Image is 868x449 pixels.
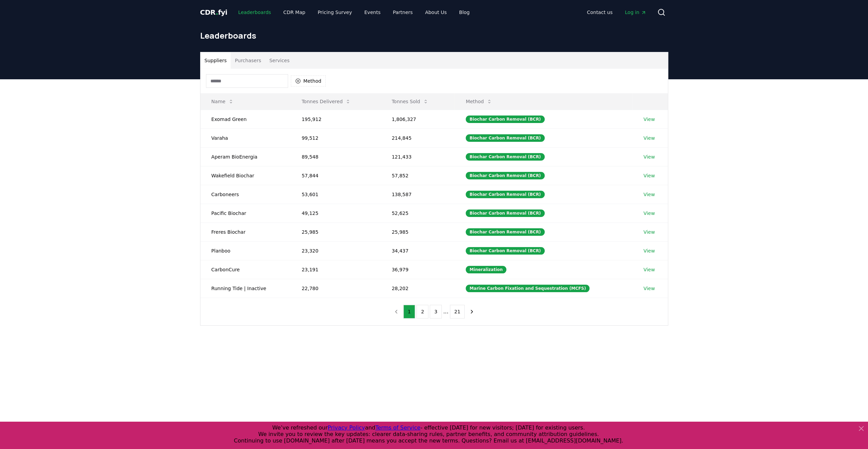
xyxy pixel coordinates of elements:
[231,52,265,69] button: Purchasers
[291,185,381,204] td: 53,601
[291,128,381,147] td: 99,512
[381,147,455,166] td: 121,433
[644,247,655,254] a: View
[466,153,544,161] div: Biochar Carbon Removal (BCR)
[466,115,544,123] div: Biochar Carbon Removal (BCR)
[200,222,291,241] td: Freres Biochar
[291,222,381,241] td: 25,985
[291,110,381,128] td: 195,912
[466,305,478,318] button: next page
[278,6,311,18] a: CDR Map
[466,191,544,198] div: Biochar Carbon Removal (BCR)
[581,6,651,18] nav: Main
[466,285,590,292] div: Marine Carbon Fixation and Sequestration (MCFS)
[466,134,544,142] div: Biochar Carbon Removal (BCR)
[381,241,455,260] td: 34,437
[466,266,506,273] div: Mineralization
[291,204,381,222] td: 49,125
[291,241,381,260] td: 23,320
[416,305,428,318] button: 2
[430,305,442,318] button: 3
[200,241,291,260] td: Planboo
[644,135,655,141] a: View
[200,166,291,185] td: Wakefield Biochar
[265,52,294,69] button: Services
[200,185,291,204] td: Carboneers
[644,116,655,123] a: View
[466,228,544,236] div: Biochar Carbon Removal (BCR)
[386,95,434,108] button: Tonnes Sold
[644,210,655,217] a: View
[644,285,655,292] a: View
[200,110,291,128] td: Exomad Green
[403,305,415,318] button: 1
[644,229,655,235] a: View
[381,166,455,185] td: 57,852
[296,95,357,108] button: Tonnes Delivered
[200,8,228,17] a: CDR.fyi
[291,279,381,298] td: 22,780
[625,9,646,16] span: Log in
[381,260,455,279] td: 36,979
[381,128,455,147] td: 214,845
[581,6,618,18] a: Contact us
[466,247,544,255] div: Biochar Carbon Removal (BCR)
[291,260,381,279] td: 23,191
[233,6,475,18] nav: Main
[200,52,231,69] button: Suppliers
[460,95,497,108] button: Method
[359,6,386,18] a: Events
[381,222,455,241] td: 25,985
[619,6,651,18] a: Log in
[291,147,381,166] td: 89,548
[291,166,381,185] td: 57,844
[454,6,475,18] a: Blog
[381,185,455,204] td: 138,587
[644,172,655,179] a: View
[200,260,291,279] td: CarbonCure
[443,308,448,316] li: ...
[387,6,418,18] a: Partners
[200,204,291,222] td: Pacific Biochar
[233,6,276,18] a: Leaderboards
[644,266,655,273] a: View
[381,204,455,222] td: 52,625
[381,110,455,128] td: 1,806,327
[200,147,291,166] td: Aperam BioEnergia
[466,209,544,217] div: Biochar Carbon Removal (BCR)
[216,8,218,16] span: .
[200,128,291,147] td: Varaha
[450,305,465,318] button: 21
[200,30,668,41] h1: Leaderboards
[466,172,544,179] div: Biochar Carbon Removal (BCR)
[644,191,655,198] a: View
[291,76,326,86] button: Method
[381,279,455,298] td: 28,202
[200,8,228,16] span: CDR fyi
[419,6,452,18] a: About Us
[312,6,357,18] a: Pricing Survey
[206,95,239,108] button: Name
[200,279,291,298] td: Running Tide | Inactive
[644,153,655,160] a: View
